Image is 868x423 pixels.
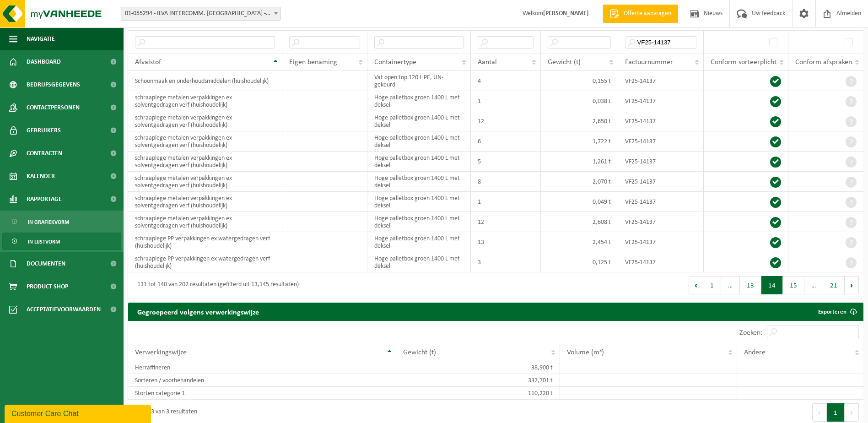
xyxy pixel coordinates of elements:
[367,192,471,212] td: Hoge palletbox groen 1400 L met deksel
[367,172,471,192] td: Hoge palletbox groen 1400 L met deksel
[541,212,618,232] td: 2,608 t
[471,252,541,272] td: 3
[128,71,282,91] td: Schoonmaak en onderhoudsmiddelen (huishoudelijk)
[289,59,337,66] span: Eigen benaming
[541,232,618,252] td: 2,454 t
[27,96,80,119] span: Contactpersonen
[711,59,776,66] span: Conform sorteerplicht
[367,131,471,152] td: Hoge palletbox groen 1400 L met deksel
[128,131,282,152] td: schraaplege metalen verpakkingen ex solventgedragen verf (huishoudelijk)
[744,349,766,356] span: Andere
[541,172,618,192] td: 2,070 t
[403,349,436,356] span: Gewicht (t)
[28,213,69,231] span: In grafiekvorm
[618,71,704,91] td: VF25-14137
[28,233,60,250] span: In lijstvorm
[811,303,863,321] a: Exporteren
[128,387,396,400] td: Storten categorie 1
[367,252,471,272] td: Hoge palletbox groen 1400 L met deksel
[845,403,859,422] button: Next
[703,276,721,294] button: 1
[471,131,541,152] td: 6
[121,7,281,21] span: 01-055294 - ILVA INTERCOMM. EREMBODEGEM - EREMBODEGEM
[618,111,704,131] td: VF25-14137
[396,387,560,400] td: 110,220 t
[740,276,761,294] button: 13
[618,152,704,172] td: VF25-14137
[471,111,541,131] td: 12
[541,111,618,131] td: 2,650 t
[471,71,541,91] td: 4
[603,5,678,23] a: Offerte aanvragen
[367,91,471,111] td: Hoge palletbox groen 1400 L met deksel
[541,91,618,111] td: 0,038 t
[812,403,827,422] button: Previous
[804,276,823,294] span: …
[823,276,845,294] button: 21
[27,252,65,275] span: Documenten
[27,119,61,142] span: Gebruikers
[541,152,618,172] td: 1,261 t
[541,192,618,212] td: 0,049 t
[135,59,161,66] span: Afvalstof
[2,213,121,230] a: In grafiekvorm
[471,212,541,232] td: 12
[625,59,673,66] span: Factuurnummer
[618,192,704,212] td: VF25-14137
[128,111,282,131] td: schraaplege metalen verpakkingen ex solventgedragen verf (huishoudelijk)
[367,111,471,131] td: Hoge palletbox groen 1400 L met deksel
[367,71,471,91] td: Vat open top 120 L PE, UN-gekeurd
[618,252,704,272] td: VF25-14137
[367,152,471,172] td: Hoge palletbox groen 1400 L met deksel
[374,59,416,66] span: Containertype
[761,276,783,294] button: 14
[689,276,703,294] button: Previous
[133,277,299,293] div: 131 tot 140 van 202 resultaten (gefilterd uit 13,145 resultaten)
[2,233,121,250] a: In lijstvorm
[128,252,282,272] td: schraaplege PP verpakkingen ex watergedragen verf (huishoudelijk)
[133,404,197,421] div: 1 tot 3 van 3 resultaten
[795,59,852,66] span: Conform afspraken
[471,152,541,172] td: 5
[128,212,282,232] td: schraaplege metalen verpakkingen ex solventgedragen verf (huishoudelijk)
[567,349,604,356] span: Volume (m³)
[27,27,55,50] span: Navigatie
[548,59,581,66] span: Gewicht (t)
[721,276,740,294] span: …
[128,374,396,387] td: Sorteren / voorbehandelen
[618,212,704,232] td: VF25-14137
[128,303,268,320] h2: Gegroepeerd volgens verwerkingswijze
[618,232,704,252] td: VF25-14137
[27,142,62,165] span: Contracten
[471,192,541,212] td: 1
[621,9,674,18] span: Offerte aanvragen
[367,232,471,252] td: Hoge palletbox groen 1400 L met deksel
[541,252,618,272] td: 0,125 t
[128,192,282,212] td: schraaplege metalen verpakkingen ex solventgedragen verf (huishoudelijk)
[541,131,618,152] td: 1,722 t
[827,403,845,422] button: 1
[396,374,560,387] td: 332,701 t
[128,232,282,252] td: schraaplege PP verpakkingen ex watergedragen verf (huishoudelijk)
[27,73,80,96] span: Bedrijfsgegevens
[27,50,61,73] span: Dashboard
[618,172,704,192] td: VF25-14137
[128,172,282,192] td: schraaplege metalen verpakkingen ex solventgedragen verf (huishoudelijk)
[471,91,541,111] td: 1
[471,172,541,192] td: 8
[128,152,282,172] td: schraaplege metalen verpakkingen ex solventgedragen verf (huishoudelijk)
[618,131,704,152] td: VF25-14137
[121,7,280,20] span: 01-055294 - ILVA INTERCOMM. EREMBODEGEM - EREMBODEGEM
[27,165,55,188] span: Kalender
[27,298,101,321] span: Acceptatievoorwaarden
[739,329,762,336] label: Zoeken:
[618,91,704,111] td: VF25-14137
[541,71,618,91] td: 0,155 t
[128,361,396,374] td: Herraffineren
[478,59,497,66] span: Aantal
[27,275,68,298] span: Product Shop
[367,212,471,232] td: Hoge palletbox groen 1400 L met deksel
[5,403,153,423] iframe: chat widget
[396,361,560,374] td: 38,900 t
